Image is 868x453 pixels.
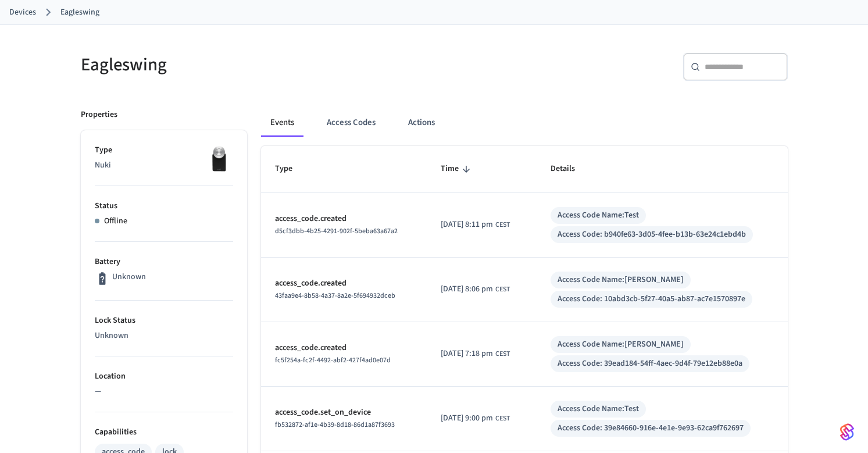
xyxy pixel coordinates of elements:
div: Europe/Berlin [441,412,510,425]
div: Europe/Berlin [441,348,510,360]
p: Location [95,370,233,383]
a: Devices [9,6,36,19]
p: Unknown [95,330,233,342]
span: fc5f254a-fc2f-4492-abf2-427f4ad0e07d [275,355,391,365]
div: Access Code: 39ead184-54ff-4aec-9d4f-79e12eb88e0a [558,358,742,370]
div: ant example [261,109,788,137]
p: access_code.set_on_device [275,406,413,419]
img: SeamLogoGradient.69752ec5.svg [840,423,854,441]
span: CEST [495,284,510,295]
p: Capabilities [95,426,233,438]
p: Status [95,200,233,212]
div: Access Code: 39e84660-916e-4e1e-9e93-62ca9f762697 [558,422,744,434]
div: Access Code: b940fe63-3d05-4fee-b13b-63e24c1ebd4b [558,229,746,241]
div: Access Code: 10abd3cb-5f27-40a5-ab87-ac7e1570897e [558,293,745,305]
p: Nuki [95,159,233,172]
button: Actions [399,109,444,137]
span: Type [275,160,308,178]
a: Eagleswing [60,6,99,19]
button: Events [261,109,303,137]
img: Nuki Smart Lock 3.0 Pro Black, Front [204,144,233,173]
div: Access Code Name: Test [558,403,639,415]
div: Europe/Berlin [441,283,510,295]
p: Lock Status [95,315,233,327]
h5: Eagleswing [81,53,427,77]
p: Unknown [112,271,146,283]
span: fb532872-af1e-4b39-8d18-86d1a87f3693 [275,420,395,430]
span: Details [551,160,590,178]
span: CEST [495,413,510,424]
p: Type [95,144,233,156]
p: — [95,386,233,398]
div: Access Code Name: Test [558,209,639,222]
span: [DATE] 9:00 pm [441,412,493,425]
span: [DATE] 7:18 pm [441,348,493,360]
div: Europe/Berlin [441,219,510,231]
p: access_code.created [275,277,413,290]
p: Properties [81,109,117,121]
span: [DATE] 8:11 pm [441,219,493,231]
p: access_code.created [275,213,413,225]
div: Access Code Name: [PERSON_NAME] [558,338,684,351]
p: Battery [95,256,233,268]
span: d5cf3dbb-4b25-4291-902f-5beba63a67a2 [275,226,398,236]
p: access_code.created [275,342,413,354]
span: Time [441,160,474,178]
span: CEST [495,349,510,359]
span: [DATE] 8:06 pm [441,283,493,295]
span: CEST [495,220,510,230]
button: Access Codes [317,109,385,137]
div: Access Code Name: [PERSON_NAME] [558,274,684,286]
span: 43faa9e4-8b58-4a37-8a2e-5f694932dceb [275,291,395,301]
p: Offline [104,215,127,227]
